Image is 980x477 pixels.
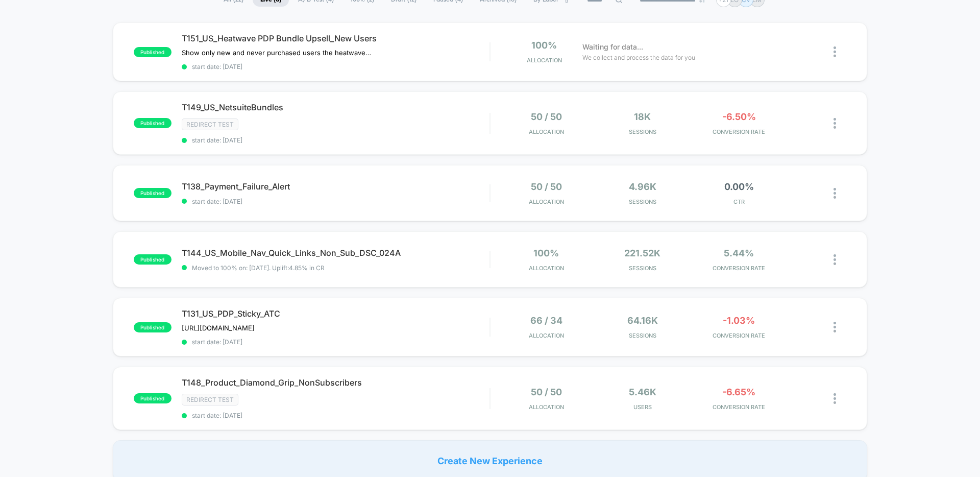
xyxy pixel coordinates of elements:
span: Allocation [529,128,564,135]
span: Allocation [529,332,564,339]
span: 5.44% [724,248,754,258]
span: Allocation [529,265,564,272]
img: close [834,393,836,404]
span: 50 / 50 [531,387,562,397]
span: published [134,322,171,332]
span: Sessions [597,128,689,135]
span: Sessions [597,198,689,205]
span: Users [597,403,689,411]
span: 4.96k [629,181,656,192]
span: -6.50% [722,111,756,122]
span: Moved to 100% on: [DATE] . Uplift: 4.85% in CR [192,264,325,272]
span: 100% [531,40,557,51]
span: -1.03% [723,315,755,326]
span: published [134,47,171,57]
span: Waiting for data... [582,41,643,53]
img: close [834,254,836,265]
span: T149_US_NetsuiteBundles [182,102,489,112]
span: Allocation [527,57,562,64]
span: CONVERSION RATE [693,128,785,135]
span: T148_Product_Diamond_Grip_NonSubscribers [182,377,489,388]
span: Allocation [529,198,564,205]
span: 221.52k [624,248,660,258]
span: 64.16k [627,315,658,326]
span: Sessions [597,332,689,339]
span: CONVERSION RATE [693,403,785,411]
img: close [834,46,836,57]
span: CONVERSION RATE [693,332,785,339]
span: published [134,254,171,265]
span: CTR [693,198,785,205]
span: 50 / 50 [531,181,562,192]
span: start date: [DATE] [182,198,489,205]
span: CONVERSION RATE [693,265,785,272]
span: T131_US_PDP_Sticky_ATC [182,308,489,319]
span: 5.46k [629,387,656,397]
span: start date: [DATE] [182,338,489,346]
span: Redirect Test [182,118,238,130]
span: 66 / 34 [530,315,562,326]
span: 0.00% [724,181,754,192]
span: 100% [533,248,559,258]
img: close [834,188,836,199]
img: close [834,322,836,332]
span: T138_Payment_Failure_Alert [182,181,489,192]
span: -6.65% [722,387,755,397]
span: Redirect Test [182,394,238,406]
span: start date: [DATE] [182,136,489,144]
span: T151_US_Heatwave PDP Bundle Upsell_New Users [182,33,489,43]
span: T144_US_Mobile_Nav_Quick_Links_Non_Sub_DSC_024A [182,248,489,258]
span: Sessions [597,265,689,272]
span: Show only new and never purchased users the heatwave bundle upsell on PDP. PDP has been out-perfo... [182,49,371,57]
span: Allocation [529,403,564,411]
span: 50 / 50 [531,111,562,122]
span: published [134,393,171,403]
img: close [834,118,836,129]
span: start date: [DATE] [182,63,489,70]
span: We collect and process the data for you [582,53,695,62]
span: 18k [634,111,651,122]
span: [URL][DOMAIN_NAME] [182,324,255,332]
span: start date: [DATE] [182,412,489,419]
span: published [134,118,171,128]
span: published [134,188,171,198]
